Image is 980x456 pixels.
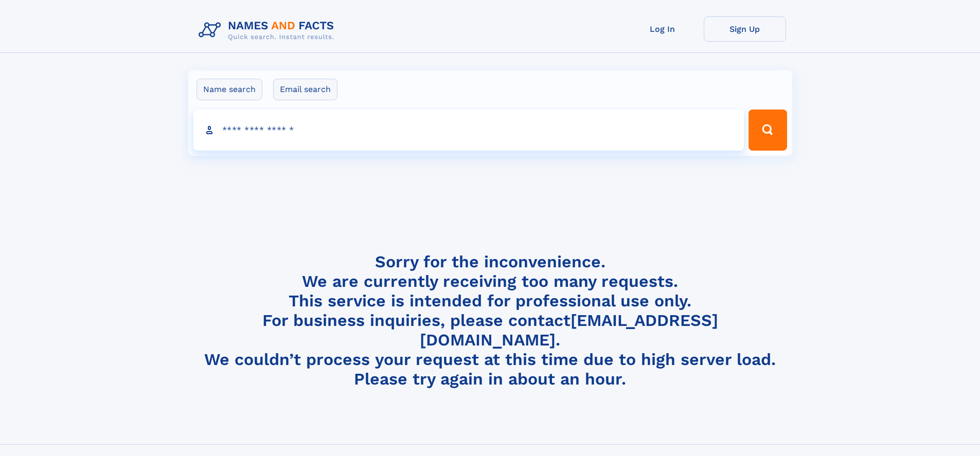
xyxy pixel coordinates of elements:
[749,110,787,151] button: Search Button
[621,16,704,42] a: Log In
[197,79,262,100] label: Name search
[273,79,337,100] label: Email search
[704,16,786,42] a: Sign Up
[194,252,786,389] h4: Sorry for the inconvenience. We are currently receiving too many requests. This service is intend...
[193,110,744,151] input: search input
[420,311,718,350] a: [EMAIL_ADDRESS][DOMAIN_NAME]
[194,16,343,44] img: Logo Names and Facts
